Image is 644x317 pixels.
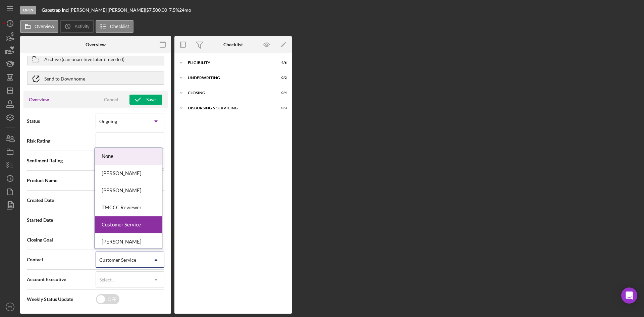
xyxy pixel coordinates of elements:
label: Activity [74,24,89,29]
div: Archive (can unarchive later if needed) [44,53,124,65]
div: Open Intercom Messenger [621,287,637,304]
button: CS [3,300,17,314]
span: Weekly Status Update [27,296,96,303]
div: [PERSON_NAME] [95,182,162,199]
label: Checklist [110,24,129,29]
div: Checklist [223,42,243,47]
span: Created Date [27,197,96,204]
div: 4 / 6 [275,61,287,65]
div: Save [146,95,156,105]
div: Send to Downhome [44,72,85,84]
div: Underwriting [188,76,270,80]
button: Send to Downhome [27,71,164,85]
div: Closing [188,91,270,95]
div: 24 mo [179,7,191,13]
button: Activity [60,20,94,33]
div: 0 / 4 [275,91,287,95]
div: 0 / 2 [275,76,287,80]
div: $7,500.00 [146,7,169,13]
h3: Overview [29,96,49,103]
button: Archive (can unarchive later if needed) [27,52,164,65]
span: Started Date [27,217,96,223]
span: Product Name [27,177,96,184]
div: Customer Service [95,216,162,233]
div: Ongoing [99,119,117,124]
span: Status [27,118,96,124]
button: Overview [20,20,58,33]
div: [PERSON_NAME] [95,165,162,182]
text: CS [8,305,12,309]
button: Checklist [96,20,133,33]
b: Gapstrap Inc [42,7,68,13]
span: Sentiment Rating [27,157,96,164]
div: 7.5 % [169,7,179,13]
div: Eligibility [188,61,270,65]
div: [PERSON_NAME] [95,233,162,251]
div: Select... [99,277,115,282]
div: Disbursing & Servicing [188,106,270,110]
div: TMCCC Reviewer [95,199,162,216]
div: 0 / 3 [275,106,287,110]
button: Save [129,95,162,105]
label: Overview [35,24,54,29]
div: Customer Service [99,257,136,263]
div: Open [20,6,36,14]
span: Account Executive [27,276,96,283]
div: | [42,7,69,13]
span: Contact [27,256,96,263]
div: Cancel [104,95,118,105]
div: [PERSON_NAME] [PERSON_NAME] | [69,7,146,13]
span: Closing Goal [27,236,96,243]
button: Cancel [94,95,128,105]
div: Overview [86,42,106,47]
div: None [95,148,162,165]
span: Risk Rating [27,138,96,144]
